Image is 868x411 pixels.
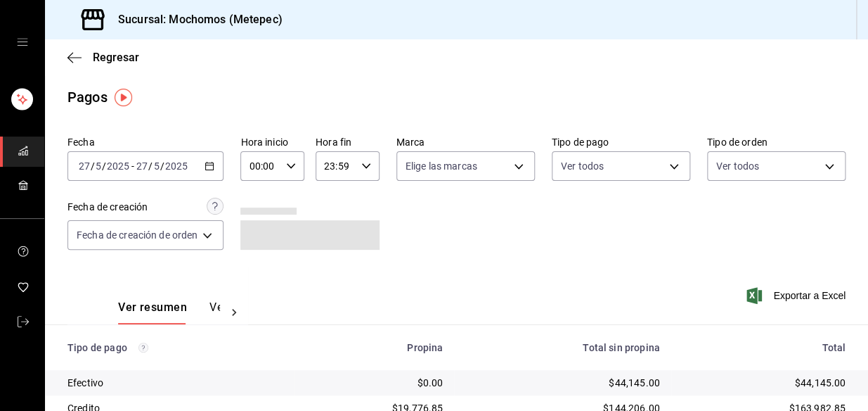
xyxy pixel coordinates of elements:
span: Ver todos [561,159,604,173]
label: Hora fin [316,137,380,147]
span: Regresar [93,51,139,64]
span: / [160,160,164,172]
button: open drawer [17,37,28,48]
button: Exportar a Excel [749,287,846,304]
span: Ver todos [716,159,759,173]
label: Tipo de orden [707,137,846,147]
input: -- [78,160,91,172]
button: Regresar [67,51,139,64]
div: Total sin propina [465,342,659,353]
input: ---- [106,160,130,172]
div: Propina [306,342,443,353]
div: Fecha de creación [67,200,148,215]
span: / [102,160,106,172]
button: Ver resumen [118,301,187,324]
label: Hora inicio [240,137,304,147]
div: navigation tabs [118,301,220,324]
input: -- [136,160,148,172]
input: -- [153,160,160,172]
span: / [91,160,95,172]
div: $44,145.00 [465,376,659,390]
input: ---- [164,160,188,172]
button: Ver pagos [209,301,262,324]
span: / [148,160,153,172]
span: Fecha de creación de orden [77,228,197,242]
svg: Los pagos realizados con Pay y otras terminales son montos brutos. [138,343,148,353]
div: Pagos [67,87,108,108]
label: Marca [396,137,535,147]
div: $0.00 [306,376,443,390]
img: Tooltip marker [115,89,132,106]
label: Fecha [67,137,224,147]
div: $44,145.00 [682,376,846,390]
input: -- [95,160,102,172]
h3: Sucursal: Mochomos (Metepec) [107,11,283,28]
div: Tipo de pago [67,342,283,353]
span: Elige las marcas [406,159,477,173]
div: Total [682,342,846,353]
label: Tipo de pago [552,137,690,147]
span: - [131,160,134,172]
div: Efectivo [67,376,283,390]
